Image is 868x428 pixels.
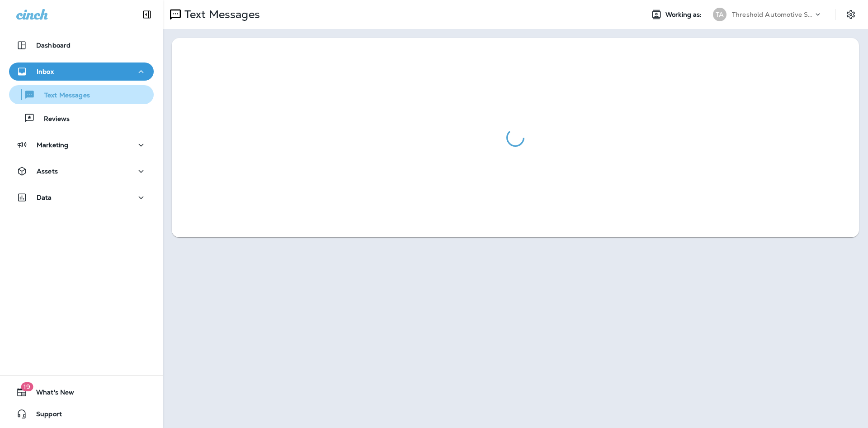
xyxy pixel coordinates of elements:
[9,162,154,180] button: Assets
[36,42,71,49] p: Dashboard
[665,11,704,19] span: Working as:
[134,5,160,24] button: Collapse Sidebar
[9,85,154,104] button: Text Messages
[37,168,58,175] p: Assets
[9,383,154,401] button: 19What's New
[843,6,859,23] button: Settings
[713,8,726,21] div: TA
[37,68,54,75] p: Inbox
[9,136,154,154] button: Marketing
[9,405,154,423] button: Support
[37,194,52,201] p: Data
[21,382,33,391] span: 19
[732,11,813,18] p: Threshold Automotive Service dba Grease Monkey
[27,410,62,421] span: Support
[27,389,74,399] span: What's New
[9,109,154,128] button: Reviews
[9,188,154,207] button: Data
[35,91,90,100] p: Text Messages
[9,63,154,81] button: Inbox
[181,8,260,21] p: Text Messages
[37,141,68,149] p: Marketing
[9,36,154,54] button: Dashboard
[35,115,70,124] p: Reviews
